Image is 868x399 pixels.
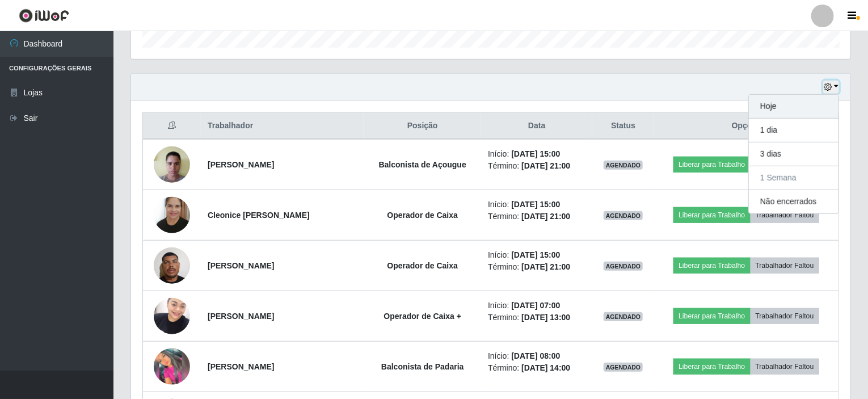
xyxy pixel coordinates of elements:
li: Término: [488,211,585,222]
time: [DATE] 13:00 [521,313,570,322]
img: CoreUI Logo [19,9,69,23]
button: Trabalhador Faltou [751,308,819,324]
time: [DATE] 21:00 [521,212,570,221]
button: Liberar para Trabalho [673,207,750,223]
strong: [PERSON_NAME] [208,160,274,169]
time: [DATE] 07:00 [511,301,560,310]
img: 1744328731304.jpeg [154,241,190,289]
time: [DATE] 15:00 [511,250,560,259]
li: Término: [488,362,585,374]
li: Término: [488,261,585,273]
button: Liberar para Trabalho [673,359,750,375]
strong: [PERSON_NAME] [208,312,274,321]
time: [DATE] 08:00 [511,351,560,360]
img: 1727450734629.jpeg [154,191,190,240]
button: Trabalhador Faltou [751,258,819,274]
span: AGENDADO [604,262,643,271]
strong: [PERSON_NAME] [208,362,274,371]
button: 3 dias [749,142,838,166]
th: Posição [364,113,481,140]
span: AGENDADO [604,312,643,321]
span: AGENDADO [604,161,643,170]
span: AGENDADO [604,363,643,372]
th: Trabalhador [201,113,364,140]
li: Início: [488,350,585,362]
span: AGENDADO [604,211,643,220]
img: 1724425725266.jpeg [154,140,190,188]
strong: Operador de Caixa [387,211,458,220]
button: 1 dia [749,119,838,142]
strong: Operador de Caixa [387,261,458,270]
button: Não encerrados [749,190,838,213]
li: Início: [488,148,585,160]
time: [DATE] 21:00 [521,262,570,271]
li: Início: [488,199,585,211]
strong: Operador de Caixa + [384,312,462,321]
button: Liberar para Trabalho [673,157,750,173]
th: Data [481,113,592,140]
img: 1652038178579.jpeg [154,292,190,340]
time: [DATE] 15:00 [511,149,560,158]
li: Término: [488,312,585,324]
button: Trabalhador Faltou [751,207,819,223]
button: Hoje [749,95,838,119]
li: Término: [488,160,585,172]
button: Liberar para Trabalho [673,308,750,324]
li: Início: [488,249,585,261]
time: [DATE] 14:00 [521,363,570,372]
strong: Balconista de Açougue [379,160,466,169]
li: Início: [488,300,585,312]
th: Status [592,113,654,140]
button: Trabalhador Faltou [751,359,819,375]
th: Opções [654,113,839,140]
time: [DATE] 21:00 [521,161,570,170]
strong: Balconista de Padaria [381,362,464,371]
button: 1 Semana [749,166,838,190]
strong: [PERSON_NAME] [208,261,274,270]
button: Liberar para Trabalho [673,258,750,274]
img: 1715215500875.jpeg [154,348,190,385]
strong: Cleonice [PERSON_NAME] [208,211,310,220]
time: [DATE] 15:00 [511,200,560,209]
